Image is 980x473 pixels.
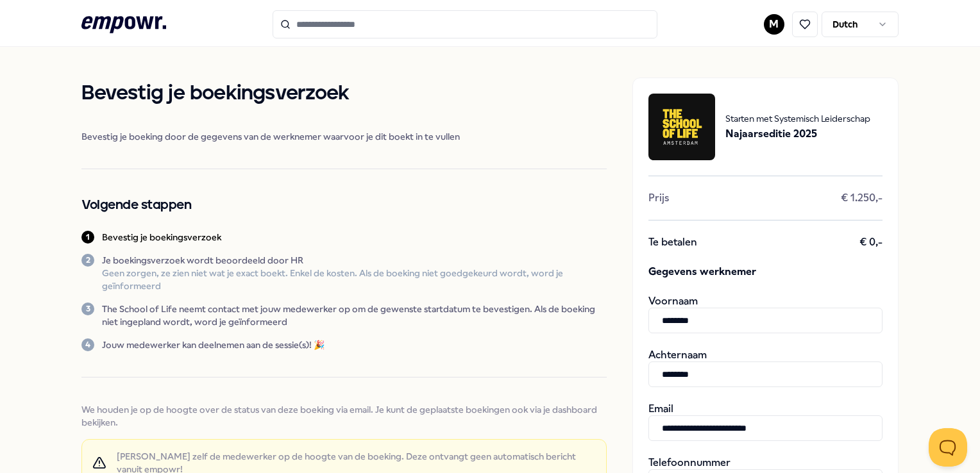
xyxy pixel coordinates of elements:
[81,231,94,244] div: 1
[929,428,967,467] iframe: Help Scout Beacon - Open
[725,126,870,142] span: Najaarseditie 2025
[102,303,606,328] p: The School of Life neemt contact met jouw medewerker op om de gewenste startdatum te bevestigen. ...
[841,192,883,204] span: € 1.250,-
[81,403,606,429] span: We houden je op de hoogte over de status van deze boeking via email. Je kunt de geplaatste boekin...
[648,295,883,333] div: Voornaam
[81,303,94,315] div: 3
[81,254,94,267] div: 2
[81,338,94,351] div: 4
[648,349,883,387] div: Achternaam
[81,130,606,143] span: Bevestig je boeking door de gegevens van de werknemer waarvoor je dit boekt in te vullen
[102,231,221,244] p: Bevestig je boekingsverzoek
[81,78,606,110] h1: Bevestig je boekingsverzoek
[273,10,657,38] input: Search for products, categories or subcategories
[725,112,870,126] span: Starten met Systemisch Leiderschap
[102,267,606,292] p: Geen zorgen, ze zien niet wat je exact boekt. Enkel de kosten. Als de boeking niet goedgekeurd wo...
[648,192,669,204] span: Prijs
[764,14,784,35] button: M
[648,264,883,279] span: Gegevens werknemer
[648,402,883,441] div: Email
[81,195,606,215] h2: Volgende stappen
[859,236,883,249] span: € 0,-
[648,236,697,249] span: Te betalen
[648,94,715,160] img: package image
[102,338,325,351] p: Jouw medewerker kan deelnemen aan de sessie(s)! 🎉
[102,254,606,267] p: Je boekingsverzoek wordt beoordeeld door HR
